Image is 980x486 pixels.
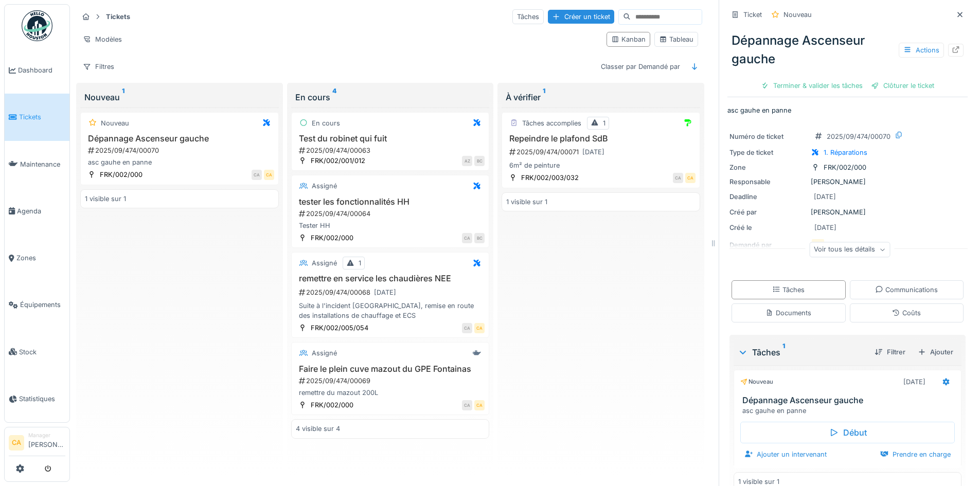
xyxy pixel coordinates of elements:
div: [DATE] [814,223,836,232]
div: Ticket [743,10,762,20]
div: FRK/002/001/012 [311,156,365,166]
div: CA [474,323,485,333]
div: 2025/09/474/00068 [298,286,485,299]
div: 1 visible sur 1 [85,194,126,204]
div: Clôturer le ticket [867,79,938,93]
div: Créer un ticket [548,10,614,24]
sup: 1 [543,91,545,103]
div: 6m² de peinture [506,160,696,170]
div: En cours [312,118,340,128]
div: Début [740,422,955,443]
div: FRK/002/003/032 [521,173,579,183]
div: [DATE] [374,287,396,297]
div: Créé par [729,207,807,217]
div: [PERSON_NAME] [729,177,966,187]
h3: Dépannage Ascenseur gauche [85,134,274,143]
div: Ajouter un intervenant [740,447,831,461]
div: CA [462,233,472,243]
div: CA [264,170,274,180]
div: 2025/09/474/00064 [298,209,485,219]
div: Assigné [312,348,337,358]
div: En cours [295,91,486,103]
div: 2025/09/474/00069 [298,376,485,386]
a: Tickets [5,94,69,140]
div: 2025/09/474/00070 [87,146,274,155]
div: FRK/002/000 [311,233,353,243]
div: Filtres [78,59,119,74]
div: 2025/09/474/00063 [298,146,485,155]
h3: Faire le plein cuve mazout du GPE Fontainas [296,364,485,374]
div: Nouveau [84,91,275,103]
span: Équipements [20,300,65,310]
div: Prendre en charge [876,447,955,461]
div: Nouveau [783,10,812,20]
div: CA [474,400,485,410]
div: Numéro de ticket [729,132,807,141]
div: Assigné [312,181,337,191]
div: Documents [765,308,811,318]
div: Suite à l'incident [GEOGRAPHIC_DATA], remise en route des installations de chauffage et ECS [296,301,485,320]
a: Équipements [5,281,69,328]
div: [PERSON_NAME] [729,207,966,217]
strong: Tickets [102,12,134,22]
div: Tâches [772,285,805,295]
div: Communications [875,285,938,295]
div: Modèles [78,32,127,47]
div: 1 visible sur 1 [506,197,547,207]
span: Dashboard [18,65,65,75]
a: Agenda [5,188,69,235]
div: Tester HH [296,221,485,230]
span: Statistiques [19,394,65,404]
div: Tâches [738,346,866,358]
div: FRK/002/000 [311,400,353,410]
div: Kanban [611,34,646,44]
div: FRK/002/000 [824,163,866,172]
sup: 4 [332,91,336,103]
div: asc gauhe en panne [742,406,957,416]
span: Zones [16,253,65,263]
div: [DATE] [814,192,836,202]
div: CA [462,323,472,333]
div: Tableau [659,34,693,44]
div: FRK/002/000 [100,170,142,179]
div: Tâches accomplies [522,118,581,128]
div: Zone [729,163,807,172]
div: CA [685,173,696,183]
div: 2025/09/474/00071 [508,146,696,158]
div: BC [474,233,485,243]
div: 2025/09/474/00070 [827,132,890,141]
p: asc gauhe en panne [727,105,968,115]
div: Créé le [729,223,807,232]
a: Stock [5,329,69,375]
div: BC [474,156,485,166]
h3: Test du robinet qui fuit [296,134,485,143]
div: Type de ticket [729,148,807,157]
div: Dépannage Ascenseur gauche [727,27,968,73]
h3: tester les fonctionnalités HH [296,197,485,207]
div: Ajouter [914,345,957,359]
div: Voir tous les détails [809,242,890,257]
div: CA [462,400,472,410]
div: Manager [28,431,65,439]
div: FRK/002/005/054 [311,323,368,333]
div: Tâches [512,9,544,24]
img: Badge_color-CXgf-gQk.svg [22,10,52,41]
h3: remettre en service les chaudières NEE [296,274,485,283]
div: remettre du mazout 200L [296,388,485,398]
a: Zones [5,235,69,281]
div: CA [252,170,262,180]
a: Statistiques [5,375,69,422]
div: Assigné [312,258,337,268]
div: Responsable [729,177,807,187]
span: Agenda [17,206,65,216]
span: Maintenance [20,159,65,169]
sup: 1 [122,91,124,103]
a: Maintenance [5,141,69,188]
div: Deadline [729,192,807,202]
div: asc gauhe en panne [85,157,274,167]
div: Classer par Demandé par [596,59,685,74]
div: 1 [603,118,605,128]
div: [DATE] [582,147,604,157]
li: CA [9,435,24,451]
h3: Repeindre le plafond SdB [506,134,696,143]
